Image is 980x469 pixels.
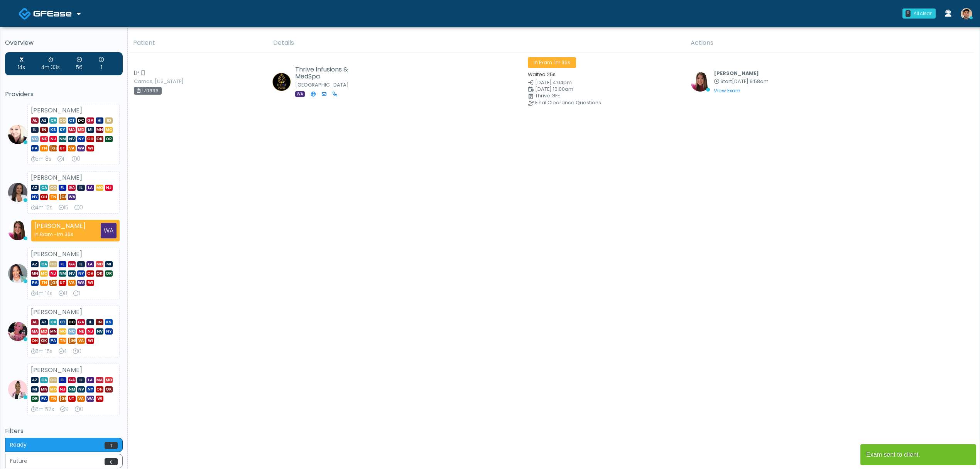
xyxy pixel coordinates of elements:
[105,270,113,277] span: OR
[31,250,82,258] strong: [PERSON_NAME]
[128,34,269,53] th: Patient
[31,308,82,316] strong: [PERSON_NAME]
[59,377,66,383] span: FL
[77,386,85,393] span: NV
[105,136,113,142] span: OR
[40,185,48,191] span: CA
[86,338,94,344] span: WI
[73,290,80,297] div: 1
[31,377,39,383] span: AZ
[86,145,94,151] span: WI
[73,348,81,355] div: 0
[49,127,57,133] span: KS
[906,10,911,17] div: 0
[528,71,556,78] small: Waited 25s
[57,155,66,163] div: 11
[86,136,94,142] span: OH
[86,386,94,393] span: NY
[76,56,83,71] div: 56
[691,72,710,92] img: Megan McComy
[105,377,113,383] span: MD
[59,145,66,151] span: UT
[96,270,103,277] span: OK
[40,280,48,286] span: TN
[59,396,66,402] span: [GEOGRAPHIC_DATA]
[77,338,85,344] span: VA
[19,7,31,20] img: Docovia
[31,365,82,374] strong: [PERSON_NAME]
[68,319,76,325] span: DC
[714,87,740,94] a: View Exam
[134,87,162,95] div: 170696
[105,458,118,465] span: 6
[860,444,976,465] article: Exam sent to client.
[898,5,940,22] a: 0 All clear!
[31,328,39,335] span: MA
[68,396,76,402] span: UT
[8,264,27,283] img: Jennifer Ekeh
[295,66,363,80] h5: Thrive Infusions & MedSpa
[720,78,732,85] span: Start
[40,194,48,200] span: OH
[535,100,689,105] div: Final Clearance Questions
[96,261,103,267] span: MD
[295,91,305,97] span: WA
[96,127,103,133] span: MN
[31,173,82,182] strong: [PERSON_NAME]
[8,380,27,399] img: Janaira Villalobos
[86,377,94,383] span: LA
[31,338,39,344] span: OH
[77,145,85,151] span: WA
[68,136,76,142] span: NV
[49,386,57,393] span: MO
[59,338,66,344] span: TN
[86,117,94,124] span: GA
[8,221,27,240] img: Megan McComy
[77,280,85,286] span: WA
[105,328,113,335] span: NY
[40,396,48,402] span: PA
[105,319,113,325] span: KS
[68,127,76,133] span: MA
[31,386,39,393] span: MI
[5,454,123,468] button: Future6
[40,386,48,393] span: MN
[99,56,104,71] div: 1
[68,386,76,393] span: NM
[59,117,66,124] span: CO
[74,204,83,212] div: 0
[68,185,76,191] span: GA
[101,223,117,238] div: WA
[40,377,48,383] span: CA
[86,328,94,335] span: NJ
[59,328,66,335] span: MO
[49,136,57,142] span: NJ
[68,117,76,124] span: CT
[40,328,48,335] span: MD
[5,438,123,452] button: Ready1
[34,231,86,238] div: In Exam -
[77,319,85,325] span: GA
[68,338,76,344] span: [GEOGRAPHIC_DATA]
[40,145,48,151] span: TN
[31,145,39,151] span: PA
[68,280,76,286] span: VA
[134,68,140,78] span: LP
[49,280,57,286] span: [GEOGRAPHIC_DATA]
[40,117,48,124] span: AZ
[86,319,94,325] span: IL
[732,78,769,85] span: [DATE] 9:58am
[49,194,57,200] span: TN
[77,127,85,133] span: MD
[86,261,94,267] span: LA
[31,261,39,267] span: AZ
[86,127,94,133] span: MI
[40,338,48,344] span: OK
[77,261,85,267] span: IL
[31,155,51,163] div: 5m 8s
[49,319,57,325] span: CA
[105,127,113,133] span: MO
[86,185,94,191] span: LA
[528,57,576,68] span: In Exam ·
[77,377,85,383] span: IL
